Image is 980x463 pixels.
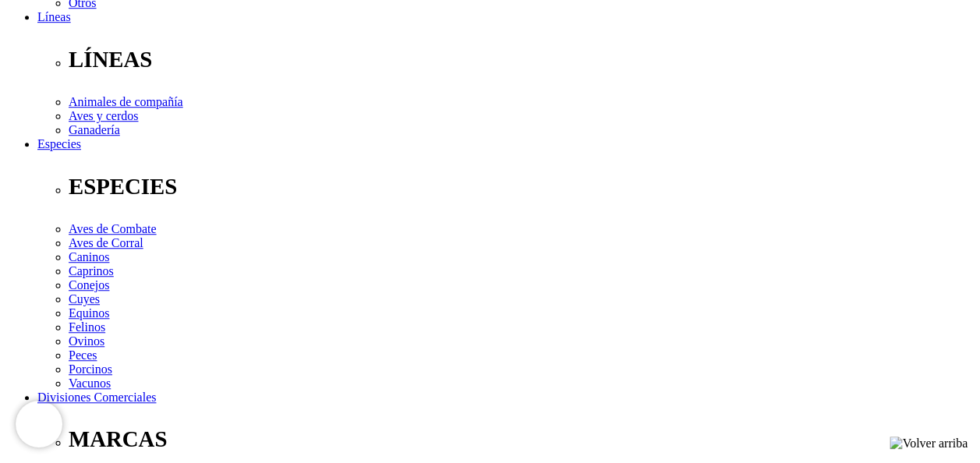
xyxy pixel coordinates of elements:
a: Aves y cerdos [69,109,138,122]
p: MARCAS [69,426,974,452]
img: Volver arriba [890,436,968,451]
a: Animales de compañía [69,95,183,108]
a: Porcinos [69,362,112,376]
a: Líneas [37,10,71,23]
a: Aves de Combate [69,222,157,235]
a: Peces [69,348,97,362]
a: Ganadería [69,123,120,136]
a: Caprinos [69,264,114,277]
a: Conejos [69,278,109,292]
a: Ovinos [69,334,104,348]
a: Divisiones Comerciales [37,391,156,404]
a: Aves de Corral [69,236,143,249]
a: Caninos [69,250,109,263]
a: Vacunos [69,376,111,390]
a: Cuyes [69,292,100,306]
a: Felinos [69,320,105,334]
iframe: Brevo live chat [16,401,62,447]
p: LÍNEAS [69,47,974,72]
a: Equinos [69,306,109,320]
a: Especies [37,137,81,150]
p: ESPECIES [69,174,974,200]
